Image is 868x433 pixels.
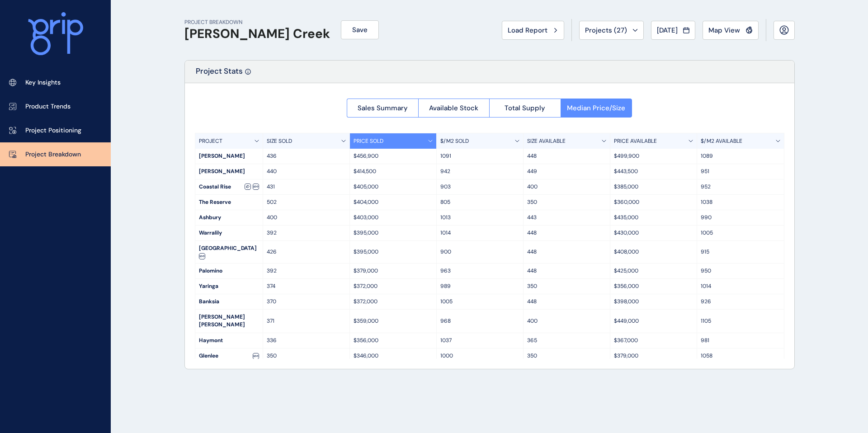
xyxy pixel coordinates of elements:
p: PRICE SOLD [354,137,383,145]
p: $403,000 [354,214,433,221]
p: 448 [527,248,606,256]
div: [GEOGRAPHIC_DATA] [195,241,263,263]
p: 400 [527,183,606,191]
div: [PERSON_NAME] [PERSON_NAME] [195,310,263,333]
p: 1000 [440,352,519,360]
p: $372,000 [354,282,433,290]
p: 371 [267,317,346,325]
p: $379,000 [614,352,693,360]
p: 350 [267,352,346,360]
p: 440 [267,168,346,175]
p: $456,900 [354,152,433,160]
p: 400 [527,317,606,325]
p: $395,000 [354,229,433,237]
span: Save [352,25,368,34]
p: $430,000 [614,229,693,237]
p: $398,000 [614,298,693,306]
p: $360,000 [614,198,693,206]
p: Key Insights [25,78,61,87]
p: 350 [527,282,606,290]
span: Median Price/Size [567,104,625,113]
p: 968 [440,317,519,325]
p: $356,000 [614,282,693,290]
div: Palomino [195,264,263,278]
button: Sales Summary [347,99,418,118]
span: [DATE] [657,26,678,35]
p: 1091 [440,152,519,160]
p: 981 [701,337,780,344]
p: 336 [267,337,346,344]
p: $359,000 [354,317,433,325]
div: Coastal Rise [195,179,263,194]
p: $405,000 [354,183,433,191]
p: 1014 [701,282,780,290]
p: 1105 [701,317,780,325]
p: 350 [527,198,606,206]
p: $449,000 [614,317,693,325]
div: [PERSON_NAME] [195,164,263,179]
p: 1005 [440,298,519,306]
div: Glenlee [195,348,263,363]
span: Sales Summary [358,104,408,113]
p: 350 [527,352,606,360]
p: Project Positioning [25,126,81,135]
p: 448 [527,152,606,160]
p: SIZE AVAILABLE [527,137,566,145]
p: 1089 [701,152,780,160]
span: Available Stock [429,104,478,113]
h1: [PERSON_NAME] Creek [184,26,330,42]
p: $425,000 [614,267,693,275]
p: PROJECT BREAKDOWN [184,19,330,26]
p: 392 [267,229,346,237]
p: 502 [267,198,346,206]
p: 448 [527,267,606,275]
p: $356,000 [354,337,433,344]
p: 448 [527,298,606,306]
p: 443 [527,214,606,221]
p: 950 [701,267,780,275]
p: $367,000 [614,337,693,344]
p: 426 [267,248,346,256]
button: Save [341,20,379,39]
p: 392 [267,267,346,275]
span: Total Supply [505,104,545,113]
p: Project Breakdown [25,150,81,159]
p: 1014 [440,229,519,237]
button: Load Report [502,21,564,40]
p: 1038 [701,198,780,206]
p: $379,000 [354,267,433,275]
p: 1013 [440,214,519,221]
p: PROJECT [199,137,222,145]
div: Yaringa [195,279,263,294]
p: 374 [267,282,346,290]
p: 952 [701,183,780,191]
div: Banksia [195,294,263,309]
p: $346,000 [354,352,433,360]
p: $408,000 [614,248,693,256]
p: Project Stats [196,66,243,83]
p: 805 [440,198,519,206]
div: Warralily [195,226,263,240]
p: 1005 [701,229,780,237]
p: 370 [267,298,346,306]
p: 436 [267,152,346,160]
p: 915 [701,248,780,256]
p: $/M2 SOLD [440,137,469,145]
p: $443,500 [614,168,693,175]
span: Projects ( 27 ) [585,26,627,35]
p: 431 [267,183,346,191]
p: $404,000 [354,198,433,206]
p: 990 [701,214,780,221]
p: 963 [440,267,519,275]
p: $385,000 [614,183,693,191]
p: 448 [527,229,606,237]
button: Projects (27) [579,21,644,40]
p: 942 [440,168,519,175]
p: $435,000 [614,214,693,221]
button: Median Price/Size [561,99,632,118]
div: [PERSON_NAME] [195,149,263,164]
p: $499,900 [614,152,693,160]
span: Map View [708,26,740,35]
div: Haymont [195,333,263,348]
p: 926 [701,298,780,306]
